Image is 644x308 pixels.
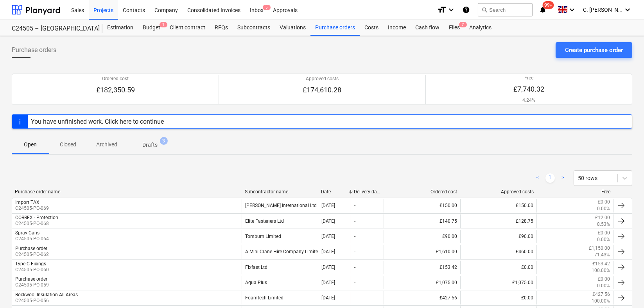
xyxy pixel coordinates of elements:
[533,173,542,183] a: Previous page
[592,291,610,298] p: £427.56
[447,5,456,14] i: keyboard_arrow_down
[384,214,460,228] div: £140.75
[597,205,610,212] p: 0.00%
[160,137,168,145] span: 3
[360,20,383,36] a: Costs
[597,221,610,228] p: 8.53%
[384,276,460,289] div: £1,075.00
[444,20,465,36] div: Files
[138,20,165,36] a: Budget1
[15,220,58,227] p: C24505-PO-068
[545,173,555,183] a: Page 1 is your current page
[597,283,610,289] p: 0.00%
[384,199,460,212] div: £150.00
[459,22,467,27] span: 7
[539,5,547,14] i: notifications
[165,20,210,36] a: Client contract
[598,276,610,283] p: £0.00
[263,5,271,10] span: 5
[583,7,622,13] span: C. [PERSON_NAME]
[354,203,355,208] div: -
[102,20,138,36] a: Estimation
[242,245,318,258] div: A Mini Crane Hire Company Limited
[15,230,39,236] div: Spray Cans
[383,20,411,36] div: Income
[96,76,135,82] p: Ordered cost
[321,218,335,224] div: [DATE]
[321,265,335,270] div: [DATE]
[242,291,318,304] div: Foamtech Limited
[15,251,49,258] p: C24505-PO-062
[481,7,488,13] span: search
[59,140,77,149] p: Closed
[513,97,544,104] p: 4.24%
[354,234,355,239] div: -
[310,20,360,36] div: Purchase orders
[321,249,335,254] div: [DATE]
[513,85,544,94] p: £7,740.32
[598,230,610,236] p: £0.00
[242,214,318,228] div: Elite Fasteners Ltd
[15,236,49,242] p: C24505-PO-064
[160,22,167,27] span: 1
[384,230,460,243] div: £90.00
[411,20,444,36] div: Cash flow
[597,236,610,243] p: 0.00%
[275,20,310,36] a: Valuations
[460,214,537,228] div: £128.75
[387,189,457,195] div: Ordered cost
[354,189,380,195] div: Delivery date
[594,252,610,258] p: 71.43%
[12,45,56,55] span: Purchase orders
[592,298,610,304] p: 100.00%
[556,42,632,58] button: Create purchase order
[15,276,47,282] div: Purchase order
[321,280,335,285] div: [DATE]
[303,85,341,95] p: £174,610.28
[592,261,610,267] p: £153.42
[245,189,315,195] div: Subcontractor name
[15,189,239,195] div: Purchase order name
[558,173,567,183] a: Next page
[96,140,117,149] p: Archived
[567,5,577,14] i: keyboard_arrow_down
[15,297,78,304] p: C24505-PO-056
[540,189,610,195] div: Free
[242,230,318,243] div: Tomburn Limited
[21,140,40,149] p: Open
[478,3,533,16] button: Search
[15,267,49,273] p: C24505-PO-060
[242,261,318,274] div: Fixfast Ltd
[354,265,355,270] div: -
[623,5,632,14] i: keyboard_arrow_down
[96,85,135,95] p: £182,350.59
[321,203,335,208] div: [DATE]
[463,189,534,195] div: Approved costs
[384,261,460,274] div: £153.42
[460,199,537,212] div: £150.00
[592,267,610,274] p: 100.00%
[354,280,355,285] div: -
[460,245,537,258] div: £460.00
[31,118,164,125] div: You have unfinished work. Click here to continue
[513,75,544,81] p: Free
[321,295,335,301] div: [DATE]
[210,20,233,36] a: RFQs
[384,291,460,304] div: £427.56
[354,249,355,254] div: -
[460,261,537,274] div: £0.00
[233,20,275,36] a: Subcontracts
[437,5,447,14] i: format_size
[384,245,460,258] div: £1,610.00
[460,291,537,304] div: £0.00
[15,246,47,251] div: Purchase order
[598,199,610,205] p: £0.00
[465,20,496,36] a: Analytics
[15,215,58,220] div: CORREX - Protection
